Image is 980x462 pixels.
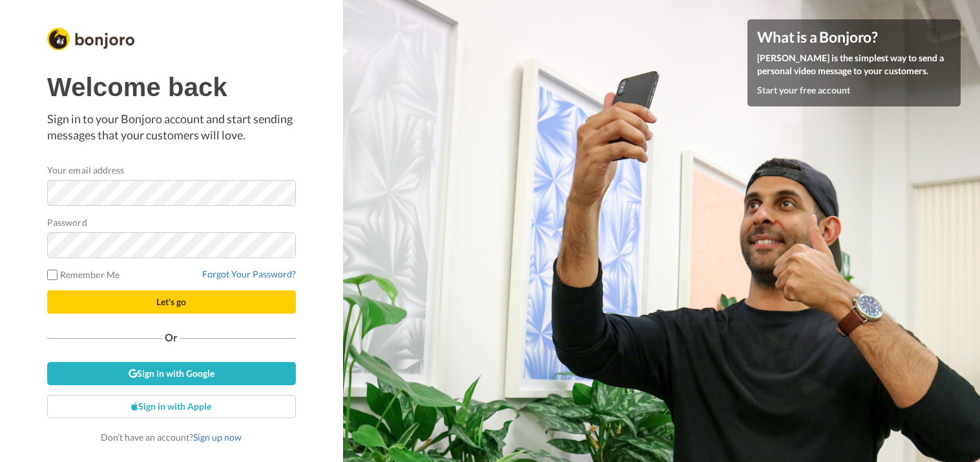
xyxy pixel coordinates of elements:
span: Or [162,333,180,342]
button: Let's go [47,290,296,314]
a: Start your free account [757,85,850,95]
input: Remember Me [47,270,57,280]
a: Sign in with Apple [47,395,296,418]
h1: Welcome back [47,73,296,101]
label: Remember Me [47,268,120,281]
p: [PERSON_NAME] is the simplest way to send a personal video message to your customers. [757,52,951,77]
a: Sign in with Google [47,362,296,385]
span: Don’t have an account? [101,432,242,443]
h4: What is a Bonjoro? [757,29,951,45]
label: Password [47,216,87,229]
label: Your email address [47,163,124,177]
a: Sign up now [193,432,242,443]
a: Forgot Your Password? [202,268,296,279]
span: Let's go [156,296,186,307]
p: Sign in to your Bonjoro account and start sending messages that your customers will love. [47,111,296,144]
